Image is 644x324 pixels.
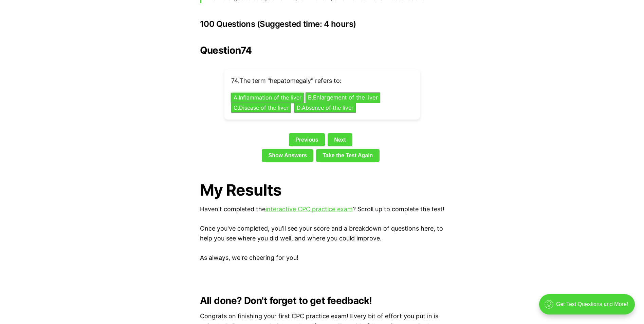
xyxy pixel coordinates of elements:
[262,149,313,162] a: Show Answers
[231,93,304,103] button: A.Inflammation of the liver
[200,253,444,263] p: As always, we're cheering for you!
[231,76,413,86] p: 74 . The term "hepatomegaly" refers to:
[200,224,444,244] p: Once you've completed, you'll see your score and a breakdown of questions here, to help you see w...
[533,291,644,324] iframe: portal-trigger
[294,103,356,113] button: D.Absence of the liver
[328,133,352,146] a: Next
[200,45,444,56] h2: Question 74
[200,204,444,214] p: Haven't completed the ? Scroll up to complete the test!
[200,19,444,29] h3: 100 Questions (Suggested time: 4 hours)
[289,133,325,146] a: Previous
[305,93,380,103] button: B.Enlargement of the liver
[200,181,444,199] h1: My Results
[231,103,291,113] button: C.Disease of the liver
[316,149,380,162] a: Take the Test Again
[200,295,444,306] h2: All done? Don't forget to get feedback!
[265,205,353,213] a: interactive CPC practice exam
